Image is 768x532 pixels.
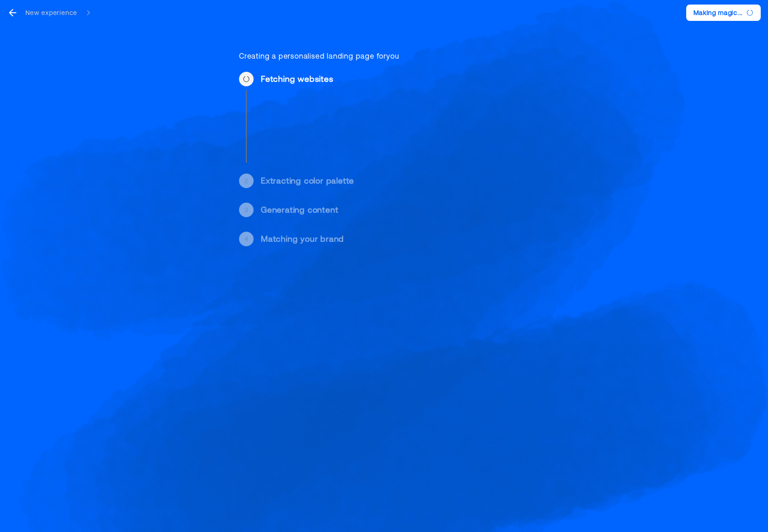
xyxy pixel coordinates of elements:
[25,8,77,17] div: New experience
[686,5,761,21] button: Making magic...
[244,234,249,244] div: 4
[244,176,248,185] div: 2
[261,234,554,244] div: Matching your brand
[244,205,249,214] div: 3
[261,74,554,85] div: Fetching websites
[261,175,554,186] div: Extracting color palette
[261,204,554,215] div: Generating content
[239,51,554,61] div: Creating a personalised landing page for you
[7,7,18,18] svg: go back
